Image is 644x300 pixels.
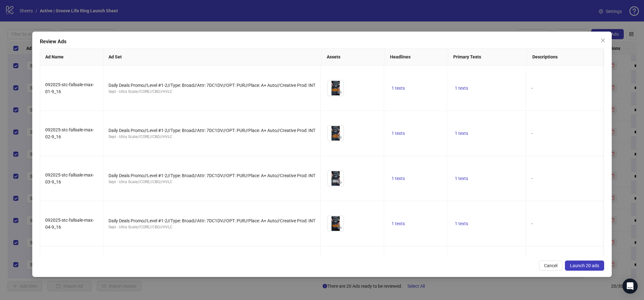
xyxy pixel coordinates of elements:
span: - [531,86,533,91]
img: Asset 1 [328,216,344,231]
span: 092025-stc-fallsale-max-02-9_16 [45,127,94,139]
button: Preview [336,224,344,231]
span: - [531,176,533,181]
th: Headlines [385,48,448,66]
span: 092025-stc-fallsale-max-03-9_16 [45,172,94,184]
div: Sept - Ultra Scale//CORE//CBO//HVLC [108,179,315,185]
div: Daily Deals Promo//Level #1-2//Type: Broad//Attr: 7DC1DV//OPT: PUR//Place: A+ Auto//Creative Prod... [108,82,315,89]
button: 1 texts [452,175,471,182]
span: Launch 20 ads [570,263,599,268]
div: Daily Deals Promo//Level #1-2//Type: Broad//Attr: 7DC1DV//OPT: PUR//Place: A+ Auto//Creative Prod... [108,172,315,179]
div: Sept - Ultra Scale//CORE//CBO//HVLC [108,224,315,230]
span: 1 texts [392,176,405,181]
span: eye [337,225,342,230]
div: Daily Deals Promo//Level #1-2//Type: Broad//Attr: 7DC1DV//OPT: PUR//Place: A+ Auto//Creative Prod... [108,127,315,134]
span: 1 texts [392,86,405,91]
button: 1 texts [452,129,471,137]
img: Asset 1 [328,125,344,141]
span: eye [337,135,342,140]
button: Preview [336,134,344,141]
div: Open Intercom Messenger [622,279,638,294]
button: Preview [336,179,344,186]
span: 092025-stc-fallsale-max-01-9_16 [45,82,94,94]
button: 1 texts [389,175,407,182]
button: Cancel [539,261,562,271]
button: Close [598,35,608,45]
button: Preview [336,88,344,96]
th: Assets [322,48,385,66]
span: 1 texts [392,131,405,136]
span: - [531,221,533,226]
div: Sept - Ultra Scale//CORE//CBO//HVLC [108,134,315,140]
div: Review Ads [40,38,604,45]
button: 1 texts [389,84,407,92]
span: eye [337,90,342,94]
span: eye [337,180,342,185]
div: Daily Deals Promo//Level #1-2//Type: Broad//Attr: 7DC1DV//OPT: PUR//Place: A+ Auto//Creative Prod... [108,217,315,224]
th: Ad Set [103,48,322,66]
span: 1 texts [455,131,468,136]
div: Sept - Ultra Scale//CORE//CBO//HVLC [108,89,315,95]
button: 1 texts [389,220,407,227]
button: 1 texts [452,220,471,227]
img: Asset 1 [328,171,344,186]
span: close [600,38,605,43]
span: 092025-stc-fallsale-max-04-9_16 [45,218,94,230]
button: 1 texts [452,84,471,92]
button: 1 texts [389,129,407,137]
img: Asset 1 [328,80,344,96]
th: Descriptions [527,48,606,66]
span: - [531,131,533,136]
span: Cancel [544,263,557,268]
span: 1 texts [455,221,468,226]
span: 1 texts [455,176,468,181]
th: Primary Texts [448,48,527,66]
th: Ad Name [40,48,103,66]
button: Launch 20 ads [565,261,604,271]
span: 1 texts [455,86,468,91]
span: 1 texts [392,221,405,226]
